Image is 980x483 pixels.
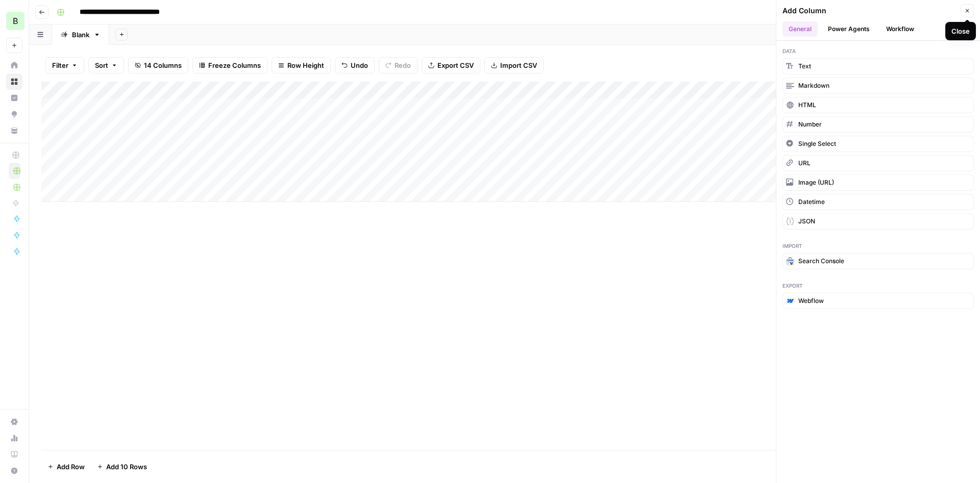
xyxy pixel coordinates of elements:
[395,60,411,70] span: Redo
[57,462,85,472] span: Add Row
[782,58,974,74] button: Text
[798,217,815,226] span: JSON
[782,97,974,113] button: HTML
[782,213,974,230] button: JSON
[6,8,22,34] button: Workspace: Bennett Financials
[6,73,22,90] a: Browse
[782,155,974,171] button: URL
[144,60,182,70] span: 14 Columns
[782,242,974,250] span: Import
[500,60,537,70] span: Import CSV
[6,90,22,106] a: Insights
[6,57,22,73] a: Home
[287,60,324,70] span: Row Height
[208,60,261,70] span: Freeze Columns
[88,57,124,73] button: Sort
[798,178,834,187] span: Image (URL)
[782,174,974,191] button: Image (URL)
[272,57,331,73] button: Row Height
[822,21,876,37] button: Power Agents
[798,81,829,90] span: Markdown
[782,253,974,269] button: Search Console
[6,463,22,479] button: Help + Support
[128,57,188,73] button: 14 Columns
[6,106,22,122] a: Opportunities
[782,194,974,210] button: Datetime
[798,120,822,129] span: Number
[437,60,474,70] span: Export CSV
[106,462,147,472] span: Add 10 Rows
[52,24,109,45] a: Blank
[6,430,22,446] a: Usage
[422,57,480,73] button: Export CSV
[782,116,974,133] button: Number
[41,459,91,475] button: Add Row
[798,197,825,207] span: Datetime
[6,446,22,463] a: Learning Hub
[782,78,974,94] button: Markdown
[192,57,267,73] button: Freeze Columns
[951,26,970,36] div: Close
[379,57,418,73] button: Redo
[782,47,974,55] span: Data
[798,159,811,168] span: URL
[880,21,920,37] button: Workflow
[13,15,18,27] span: B
[6,414,22,430] a: Settings
[52,60,68,70] span: Filter
[484,57,544,73] button: Import CSV
[6,122,22,139] a: Your Data
[72,30,89,40] div: Blank
[798,62,811,71] span: Text
[798,100,816,110] span: HTML
[335,57,375,73] button: Undo
[782,21,818,37] button: General
[45,57,84,73] button: Filter
[798,257,844,266] span: Search Console
[798,296,824,306] span: Webflow
[95,60,108,70] span: Sort
[351,60,368,70] span: Undo
[782,136,974,152] button: Single Select
[782,293,974,309] button: Webflow
[91,459,153,475] button: Add 10 Rows
[798,139,836,148] span: Single Select
[782,282,974,290] span: Export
